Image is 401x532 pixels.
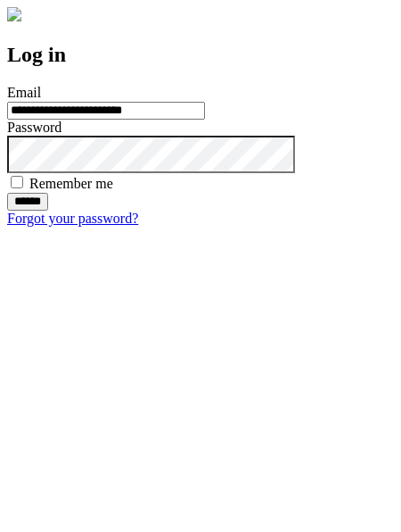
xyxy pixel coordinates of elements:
[29,176,113,191] label: Remember me
[7,43,394,67] h2: Log in
[7,85,41,100] label: Email
[7,7,21,21] img: logo-4e3dc11c47720685a147b03b5a06dd966a58ff35d612b21f08c02c0306f2b779.png
[7,211,138,226] a: Forgot your password?
[7,120,61,135] label: Password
